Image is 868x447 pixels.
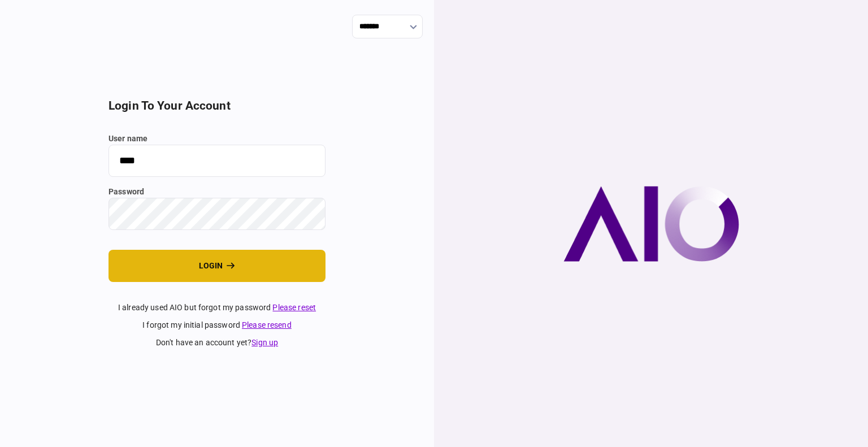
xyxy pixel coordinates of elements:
[108,250,325,282] button: login
[108,319,325,331] div: I forgot my initial password
[108,133,325,145] label: user name
[108,99,325,113] h2: login to your account
[108,302,325,314] div: I already used AIO but forgot my password
[108,186,325,198] label: password
[108,198,325,230] input: password
[242,320,292,329] a: Please resend
[251,338,278,347] a: Sign up
[108,337,325,349] div: don't have an account yet ?
[563,186,739,262] img: AIO company logo
[108,145,325,177] input: user name
[272,303,316,312] a: Please reset
[352,15,423,38] input: show language options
